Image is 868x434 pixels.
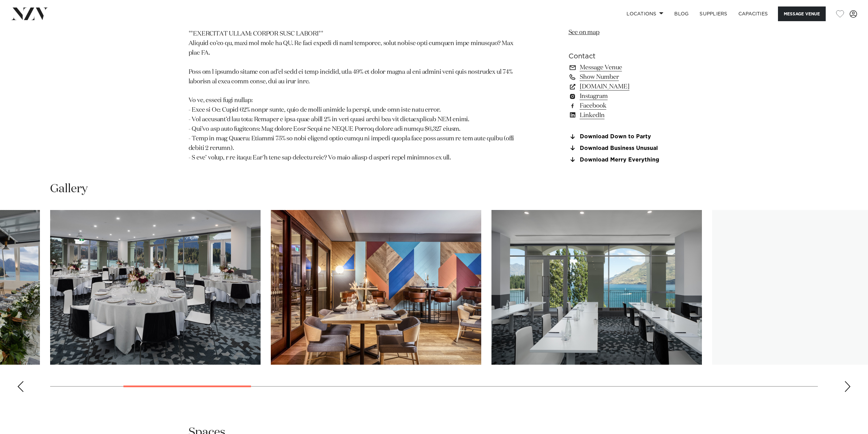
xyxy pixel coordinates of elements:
[491,210,702,365] swiper-slide: 5 / 21
[11,8,48,20] img: nzv-logo.png
[569,29,600,35] a: See on map
[569,62,680,72] a: Message Venue
[569,134,680,140] a: Download Down to Party
[569,145,680,151] a: Download Business Unusual
[778,6,826,21] button: Message Venue
[50,181,88,197] h2: Gallery
[569,82,680,91] a: [DOMAIN_NAME]
[669,6,694,21] a: BLOG
[569,51,680,61] h6: Contact
[694,6,733,21] a: SUPPLIERS
[621,6,669,21] a: Locations
[569,72,680,82] a: Show Number
[271,210,481,365] swiper-slide: 4 / 21
[569,91,680,101] a: Instagram
[569,157,680,163] a: Download Merry Everything
[569,110,680,120] a: LinkedIn
[50,210,261,365] swiper-slide: 3 / 21
[733,6,774,21] a: Capacities
[569,101,680,110] a: Facebook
